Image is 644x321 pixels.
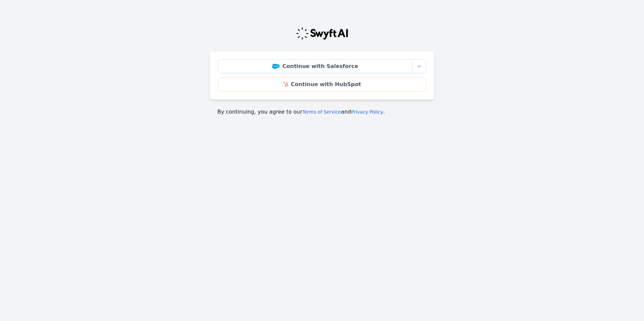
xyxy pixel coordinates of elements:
a: Terms of Service [302,109,341,115]
img: Salesforce [272,64,280,69]
img: Swyft Logo [296,27,348,40]
a: Continue with Salesforce [218,59,413,73]
a: Continue with HubSpot [218,77,426,91]
p: By continuing, you agree to our and . [217,108,427,116]
img: HubSpot [283,82,288,87]
a: Privacy Policy [351,109,383,115]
